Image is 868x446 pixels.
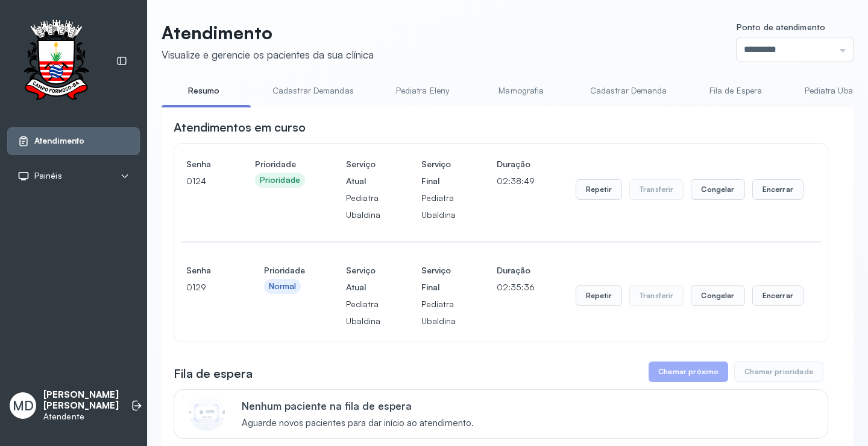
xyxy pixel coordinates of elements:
[269,281,297,291] div: Normal
[629,179,684,200] button: Transferir
[242,400,474,412] p: Nenhum paciente na fila de espera
[260,175,300,185] div: Prioridade
[497,173,535,190] p: 02:38:49
[162,48,374,61] div: Visualize e gerencie os pacientes da sua clínica
[189,395,225,431] img: Imagem de CalloutCard
[346,262,380,296] h4: Serviço Atual
[649,362,728,382] button: Chamar próximo
[421,296,456,330] p: Pediatra Ubaldina
[162,22,374,43] p: Atendimento
[346,190,380,223] p: Pediatra Ubaldina
[162,81,246,101] a: Resumo
[34,171,62,181] span: Painéis
[629,285,684,306] button: Transferir
[421,262,456,296] h4: Serviço Final
[497,279,535,296] p: 02:35:36
[186,279,223,296] p: 0129
[186,173,214,190] p: 0124
[734,362,823,382] button: Chamar prioridade
[174,365,253,382] h3: Fila de espera
[346,156,380,190] h4: Serviço Atual
[346,296,380,330] p: Pediatra Ubaldina
[242,418,474,429] span: Aguarde novos pacientes para dar início ao atendimento.
[17,135,130,147] a: Atendimento
[752,285,804,306] button: Encerrar
[43,412,119,422] p: Atendente
[691,285,744,306] button: Congelar
[255,156,305,173] h4: Prioridade
[578,81,679,101] a: Cadastrar Demanda
[43,389,119,412] p: [PERSON_NAME] [PERSON_NAME]
[694,81,778,101] a: Fila de Espera
[13,19,99,103] img: Logotipo do estabelecimento
[380,81,465,101] a: Pediatra Eleny
[576,179,622,200] button: Repetir
[479,81,564,101] a: Mamografia
[576,285,622,306] button: Repetir
[421,156,456,190] h4: Serviço Final
[497,262,535,279] h4: Duração
[260,81,366,101] a: Cadastrar Demandas
[34,136,84,146] span: Atendimento
[264,262,305,279] h4: Prioridade
[737,22,825,32] span: Ponto de atendimento
[174,119,306,136] h3: Atendimentos em curso
[186,156,214,173] h4: Senha
[497,156,535,173] h4: Duração
[421,190,456,223] p: Pediatra Ubaldina
[752,179,804,200] button: Encerrar
[691,179,744,200] button: Congelar
[186,262,223,279] h4: Senha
